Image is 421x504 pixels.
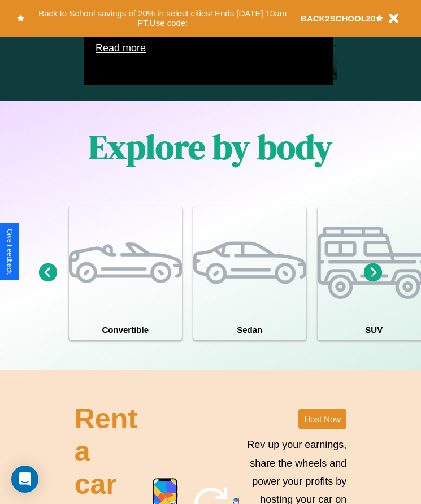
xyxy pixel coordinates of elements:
[298,409,346,429] button: Host Now
[24,6,301,31] button: Back to School savings of 20% in select cities! Ends [DATE] 10am PT.Use code:
[96,39,322,57] p: Read more
[69,319,182,340] h4: Convertible
[11,466,38,493] div: Open Intercom Messenger
[89,124,332,170] h1: Explore by body
[75,402,140,501] h2: Rent a car
[301,14,376,23] b: BACK2SCHOOL20
[6,229,14,275] div: Give Feedback
[193,319,306,340] h4: Sedan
